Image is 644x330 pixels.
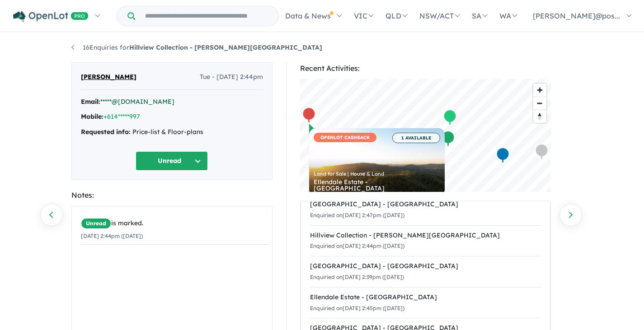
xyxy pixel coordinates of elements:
a: Hillview Collection - [PERSON_NAME][GEOGRAPHIC_DATA]Enquiried on[DATE] 2:44pm ([DATE]) [310,225,541,257]
div: Land for Sale | House & Land [314,172,440,177]
small: Enquiried on [DATE] 2:47pm ([DATE]) [310,212,404,218]
span: Unread [81,218,111,229]
img: Openlot PRO Logo White [13,11,89,22]
div: Ellendale Estate - [GEOGRAPHIC_DATA] [314,179,440,191]
span: [PERSON_NAME] [81,72,136,83]
div: Map marker [302,107,315,124]
strong: Hillview Collection - [PERSON_NAME][GEOGRAPHIC_DATA] [129,43,322,51]
strong: Requested info: [81,128,131,136]
span: Zoom out [533,97,546,110]
strong: Email: [81,98,100,106]
div: Notes: [71,189,273,201]
div: Recent Activities: [300,62,551,74]
div: [GEOGRAPHIC_DATA] - [GEOGRAPHIC_DATA] [310,199,541,210]
span: 1 AVAILABLE [392,133,440,143]
small: Enquiried on [DATE] 2:44pm ([DATE]) [310,242,404,249]
a: 16Enquiries forHillview Collection - [PERSON_NAME][GEOGRAPHIC_DATA] [71,43,322,51]
strong: Mobile: [81,112,103,121]
div: Map marker [441,130,455,147]
button: Zoom out [533,97,546,110]
div: Ellendale Estate - [GEOGRAPHIC_DATA] [310,292,541,303]
button: Unread [136,151,208,171]
div: Map marker [443,109,456,126]
div: Map marker [535,144,548,160]
small: Enquiried on [DATE] 2:39pm ([DATE]) [310,274,404,280]
span: Tue - [DATE] 2:44pm [200,72,263,83]
a: Ellendale Estate - [GEOGRAPHIC_DATA]Enquiried on[DATE] 2:45pm ([DATE]) [310,287,541,319]
a: [GEOGRAPHIC_DATA] - [GEOGRAPHIC_DATA]Enquiried on[DATE] 2:39pm ([DATE]) [310,256,541,288]
a: [GEOGRAPHIC_DATA] - [GEOGRAPHIC_DATA]Enquiried on[DATE] 2:47pm ([DATE]) [310,195,541,226]
small: [DATE] 2:44pm ([DATE]) [81,232,143,239]
button: Zoom in [533,84,546,97]
small: Enquiried on [DATE] 2:45pm ([DATE]) [310,305,404,311]
div: [GEOGRAPHIC_DATA] - [GEOGRAPHIC_DATA] [310,261,541,272]
button: Reset bearing to north [533,110,546,123]
a: OPENLOT CASHBACK 1 AVAILABLE Land for Sale | House & Land Ellendale Estate - [GEOGRAPHIC_DATA] [309,128,445,196]
span: OPENLOT CASHBACK [314,133,376,142]
span: [PERSON_NAME]@pos... [533,11,620,20]
div: Map marker [496,147,509,164]
div: Hillview Collection - [PERSON_NAME][GEOGRAPHIC_DATA] [310,230,541,241]
nav: breadcrumb [71,42,573,53]
input: Try estate name, suburb, builder or developer [137,6,277,26]
div: Price-list & Floor-plans [81,127,263,138]
canvas: Map [300,79,551,192]
div: is marked. [81,218,270,229]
